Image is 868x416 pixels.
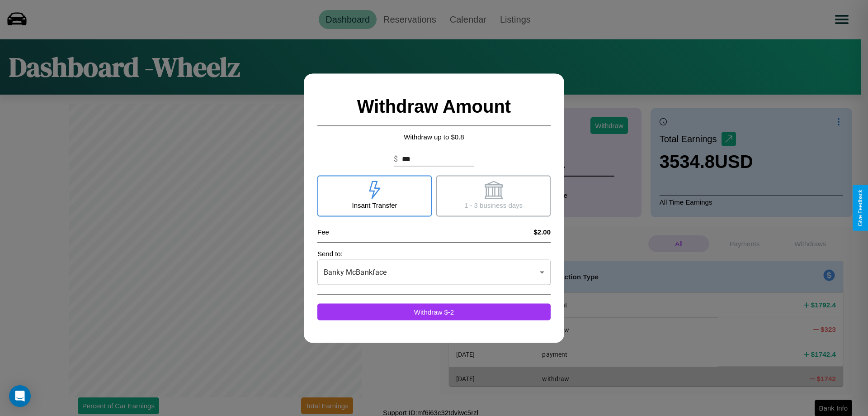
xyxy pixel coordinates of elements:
div: Give Feedback [857,190,863,226]
div: Banky McBankface [317,259,551,285]
p: Withdraw up to $ 0.8 [317,130,551,143]
h4: $2.00 [533,228,551,235]
p: Fee [317,225,329,238]
p: Send to: [317,247,551,259]
h2: Withdraw Amount [317,87,551,126]
p: Insant Transfer [352,199,397,211]
p: 1 - 3 business days [464,199,523,211]
p: $ [394,153,398,164]
div: Open Intercom Messenger [9,385,31,407]
button: Withdraw $-2 [317,303,551,320]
